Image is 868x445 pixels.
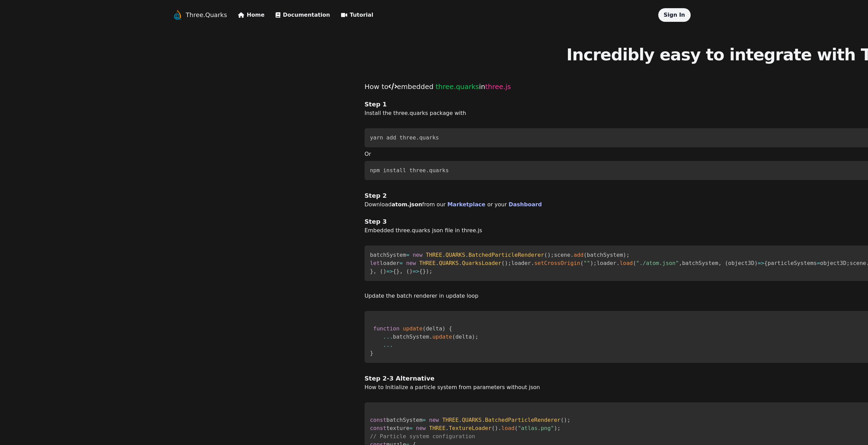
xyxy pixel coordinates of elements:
[636,260,679,266] span: "./atom.json"
[465,252,469,258] span: .
[616,260,620,266] span: .
[442,417,561,423] span: THREE QUARKS BatchedParticleRenderer
[633,260,636,266] span: (
[419,260,501,266] span: THREE QUARKS QuarksLoader
[370,417,386,423] span: const
[436,260,439,266] span: .
[754,260,758,266] span: )
[718,260,722,266] span: ,
[554,425,557,431] span: )
[590,260,593,266] span: )
[429,417,439,423] span: new
[847,260,850,266] span: ;
[560,417,564,423] span: (
[426,268,429,275] span: )
[580,260,584,266] span: (
[547,252,551,258] span: )
[442,325,446,332] span: )
[626,252,630,258] span: ;
[383,333,393,340] span: ...
[557,425,561,431] span: ;
[429,425,491,431] span: THREE TextureLoader
[186,10,227,20] a: Three.Quarks
[758,260,764,266] span: =>
[442,252,446,258] span: .
[341,11,373,19] a: Tutorial
[370,425,386,431] span: const
[491,425,495,431] span: (
[419,268,423,275] span: {
[564,417,567,423] span: )
[370,350,373,356] span: }
[544,252,547,258] span: (
[370,268,373,275] span: }
[445,425,449,431] span: .
[452,333,456,340] span: (
[447,201,487,208] a: Marketplace
[620,260,633,266] span: load
[393,268,396,275] span: {
[386,268,393,275] span: =>
[485,83,511,91] span: three.js
[449,325,452,332] span: {
[509,201,542,208] a: Dashboard
[515,425,518,431] span: (
[551,252,554,258] span: ;
[392,201,422,208] span: atom.json
[370,325,479,356] code: batchSystem delta
[370,433,475,440] span: // Particle system configuration
[764,260,768,266] span: {
[373,325,399,332] span: function
[498,425,501,431] span: .
[472,333,475,340] span: )
[574,252,584,258] span: add
[426,252,544,258] span: THREE QUARKS BatchedParticleRenderer
[409,268,413,275] span: )
[584,252,587,258] span: (
[416,425,426,431] span: new
[501,260,505,266] span: (
[426,325,442,332] span: delta
[429,333,432,340] span: .
[623,252,627,258] span: )
[396,268,400,275] span: }
[459,417,462,423] span: .
[508,260,511,266] span: ;
[423,268,426,275] span: }
[399,260,403,266] span: =
[570,252,574,258] span: .
[423,417,426,423] span: =
[475,333,479,340] span: ;
[406,268,410,275] span: (
[531,260,534,266] span: .
[238,11,265,19] a: Home
[495,425,498,431] span: )
[383,268,386,275] span: )
[276,11,330,19] a: Documentation
[370,134,439,141] code: yarn add three.quarks
[413,268,419,275] span: =>
[413,252,423,258] span: new
[482,417,485,423] span: .
[518,425,554,431] span: "atlas.png"
[505,260,508,266] span: )
[370,260,380,266] span: let
[399,268,403,275] span: ,
[436,83,479,91] span: three.quarks
[406,260,416,266] span: new
[501,425,515,431] span: load
[679,260,682,266] span: ,
[728,260,754,266] span: object3D
[406,252,410,258] span: =
[817,260,820,266] span: =
[534,260,580,266] span: setCrossOrigin
[429,268,432,275] span: ;
[403,325,423,332] span: update
[409,425,413,431] span: =
[383,342,393,348] span: ...
[584,260,590,266] span: ""
[373,268,377,275] span: ,
[567,417,571,423] span: ;
[459,260,462,266] span: .
[593,260,597,266] span: ;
